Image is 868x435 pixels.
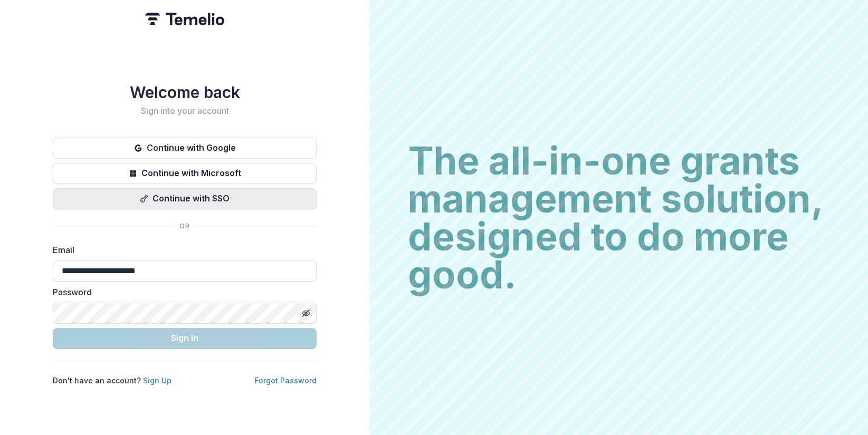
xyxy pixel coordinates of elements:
[298,305,314,322] button: Toggle password visibility
[53,138,317,159] button: Continue with Google
[53,286,310,298] label: Password
[53,106,317,116] h2: Sign into your account
[53,83,317,102] h1: Welcome back
[53,163,317,184] button: Continue with Microsoft
[53,244,310,256] label: Email
[255,376,317,385] a: Forgot Password
[53,188,317,209] button: Continue with SSO
[145,13,224,25] img: Temelio
[53,375,171,386] p: Don't have an account?
[53,328,317,349] button: Sign In
[143,376,171,385] a: Sign Up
